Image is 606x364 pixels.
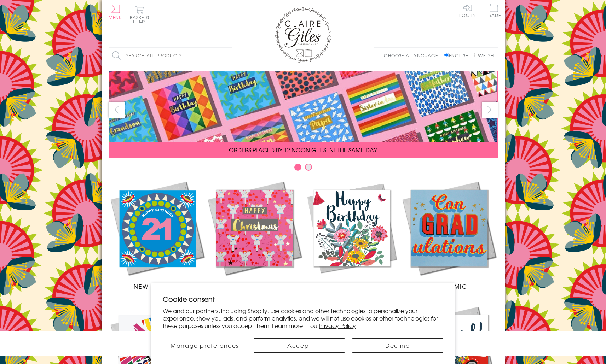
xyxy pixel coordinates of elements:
a: Birthdays [303,180,400,290]
a: Privacy Policy [319,321,356,330]
a: Trade [486,4,501,19]
button: Basket0 items [130,6,149,24]
a: New Releases [109,180,206,290]
span: Christmas [236,282,272,290]
p: Choose a language: [384,52,443,59]
button: Carousel Page 1 (Current Slide) [294,164,301,171]
h2: Cookie consent [163,294,443,304]
button: Manage preferences [163,338,247,353]
button: prev [109,102,125,118]
button: next [482,102,498,118]
span: Manage preferences [171,341,239,350]
input: Welsh [474,53,479,57]
span: ORDERS PLACED BY 12 NOON GET SENT THE SAME DAY [229,146,377,154]
input: English [444,53,449,57]
input: Search all products [109,48,232,64]
div: Carousel Pagination [109,163,498,174]
span: Birthdays [335,282,369,290]
span: New Releases [134,282,180,290]
button: Accept [254,338,345,353]
span: 0 items [133,14,149,25]
label: Welsh [474,52,494,59]
span: Academic [431,282,467,290]
span: Menu [109,14,122,20]
span: Trade [486,4,501,17]
a: Log In [459,4,476,17]
button: Menu [109,5,122,19]
img: Claire Giles Greetings Cards [275,7,331,63]
button: Decline [352,338,443,353]
label: English [444,52,472,59]
button: Carousel Page 2 [305,164,312,171]
p: We and our partners, including Shopify, use cookies and other technologies to personalize your ex... [163,307,443,329]
a: Christmas [206,180,303,290]
a: Academic [400,180,498,290]
input: Search [225,48,232,64]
